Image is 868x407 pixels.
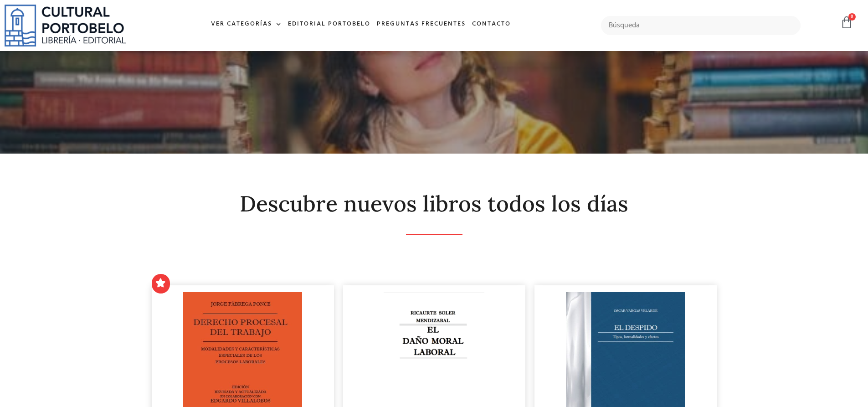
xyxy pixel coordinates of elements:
input: Búsqueda [601,16,801,35]
a: Ver Categorías [208,15,285,34]
a: Preguntas frecuentes [374,15,469,34]
span: 0 [848,13,856,21]
h2: Descubre nuevos libros todos los días [152,192,717,216]
a: Contacto [469,15,514,34]
a: Editorial Portobelo [285,15,374,34]
a: 0 [840,16,853,29]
